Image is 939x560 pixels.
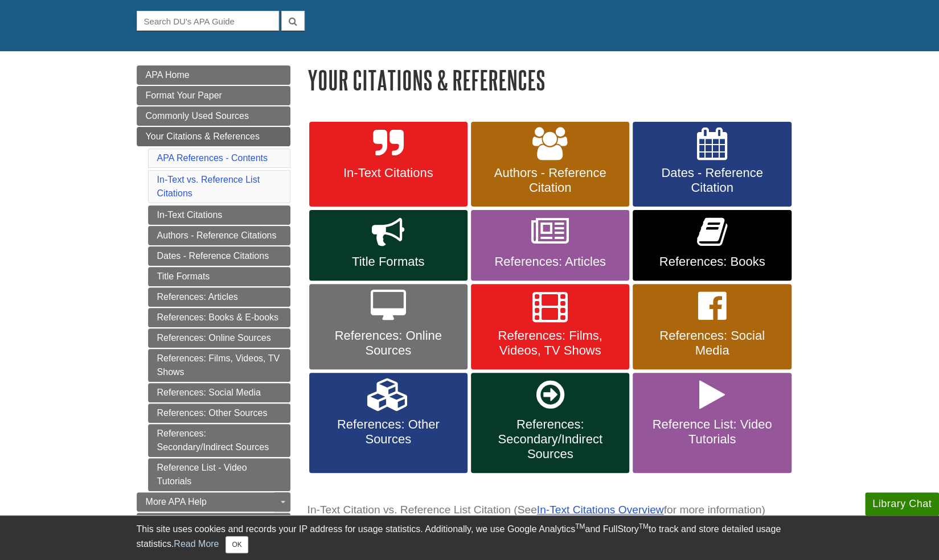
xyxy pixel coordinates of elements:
[148,308,290,327] a: References: Books & E-books
[137,513,290,532] a: About Plagiarism
[148,403,290,423] a: References: Other Sources
[575,522,585,530] sup: TM
[471,210,629,281] a: References: Articles
[641,166,782,195] span: Dates - Reference Citation
[146,497,207,507] span: More APA Help
[148,205,290,225] a: In-Text Citations
[633,122,791,207] a: Dates - Reference Citation
[307,497,803,523] caption: In-Text Citation vs. Reference List Citation (See for more information)
[137,492,290,512] a: More APA Help
[148,328,290,348] a: References: Online Sources
[137,65,290,85] a: APA Home
[148,226,290,245] a: Authors - Reference Citations
[137,522,803,553] div: This site uses cookies and records your IP address for usage statistics. Additionally, we use Goo...
[318,166,459,180] span: In-Text Citations
[148,287,290,307] a: References: Articles
[639,522,649,530] sup: TM
[641,328,782,358] span: References: Social Media
[479,166,621,195] span: Authors - Reference Citation
[633,210,791,281] a: References: Books
[471,373,629,473] a: References: Secondary/Indirect Sources
[137,86,290,105] a: Format Your Paper
[318,254,459,269] span: Title Formats
[309,373,468,473] a: References: Other Sources
[309,122,468,207] a: In-Text Citations
[146,131,260,141] span: Your Citations & References
[157,153,268,163] a: APA References - Contents
[309,210,468,281] a: Title Formats
[148,383,290,402] a: References: Social Media
[479,328,621,358] span: References: Films, Videos, TV Shows
[137,65,290,532] div: Guide Page Menu
[148,424,290,457] a: References: Secondary/Indirect Sources
[641,417,782,447] span: Reference List: Video Tutorials
[641,254,782,269] span: References: Books
[148,349,290,382] a: References: Films, Videos, TV Shows
[137,106,290,126] a: Commonly Used Sources
[633,284,791,369] a: References: Social Media
[148,267,290,286] a: Title Formats
[479,417,621,462] span: References: Secondary/Indirect Sources
[146,111,249,121] span: Commonly Used Sources
[865,492,939,516] button: Library Chat
[157,175,260,198] a: In-Text vs. Reference List Citations
[307,65,803,94] h1: Your Citations & References
[146,70,190,80] span: APA Home
[471,122,629,207] a: Authors - Reference Citation
[318,328,459,358] span: References: Online Sources
[471,284,629,369] a: References: Films, Videos, TV Shows
[309,284,468,369] a: References: Online Sources
[148,458,290,491] a: Reference List - Video Tutorials
[148,246,290,266] a: Dates - Reference Citations
[479,254,621,269] span: References: Articles
[137,127,290,146] a: Your Citations & References
[225,536,248,553] button: Close
[137,11,279,31] input: Search DU's APA Guide
[318,417,459,447] span: References: Other Sources
[633,373,791,473] a: Reference List: Video Tutorials
[146,90,222,100] span: Format Your Paper
[174,539,219,549] a: Read More
[537,504,664,516] a: In-Text Citations Overview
